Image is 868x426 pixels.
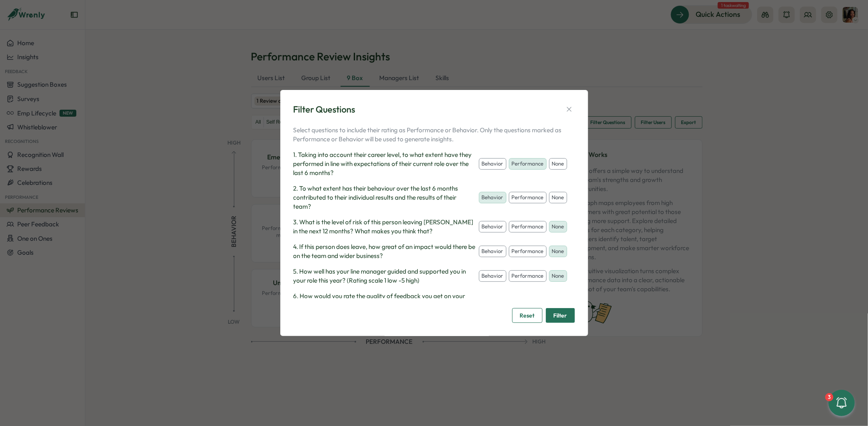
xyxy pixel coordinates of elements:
[479,221,506,233] button: behavior
[293,126,568,144] p: Select questions to include their rating as Performance or Behavior. Only the questions marked as...
[293,218,476,236] p: 3. What is the level of risk of this person leaving [PERSON_NAME] in the next 12 months? What mak...
[829,390,855,416] button: 3
[293,184,476,211] p: 2. To what extent has their behaviour over the last 6 months contributed to their individual resu...
[509,270,547,282] button: performance
[293,103,355,116] div: Filter Questions
[293,292,476,319] p: 6. How would you rate the quality of feedback you get on your performance and impact from your li...
[479,158,506,170] button: behavior
[554,309,567,322] span: Filter
[825,393,834,401] div: 3
[509,221,547,233] button: performance
[509,192,547,203] button: performance
[549,221,567,233] button: none
[509,158,547,170] button: performance
[549,158,567,170] button: none
[549,246,567,257] button: none
[520,309,535,322] span: Reset
[546,308,575,323] button: Filter
[549,270,567,282] button: none
[293,150,476,177] p: 1. Taking into account their career level, to what extent have they performed in line with expect...
[479,270,506,282] button: behavior
[293,242,476,260] p: 4. If this person does leave, how great of an impact would there be on the team and wider business?
[509,246,547,257] button: performance
[512,308,543,323] button: Reset
[479,192,506,203] button: behavior
[479,246,506,257] button: behavior
[293,267,476,285] p: 5. How well has your line manager guided and supported you in your role this year? (Rating scale ...
[549,192,567,203] button: none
